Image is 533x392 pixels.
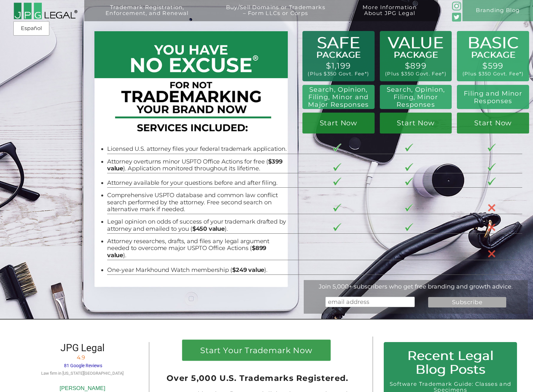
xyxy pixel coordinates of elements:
[210,5,341,26] a: Buy/Sell Domains or Trademarks– Form LLCs or Corps
[452,13,461,22] img: Twitter_Social_Icon_Rounded_Square_Color-mid-green3-90.png
[384,86,447,108] h2: Search, Opinion, Filing, Minor Responses
[304,283,527,290] div: Join 5,000+ subscribers who get free branding and growth advice.
[107,238,287,259] li: Attorney researches, drafts, and files any legal argument needed to overcome major USPTO Office A...
[488,250,495,258] img: X-30-3.png
[41,371,123,376] span: Law firm in [US_STATE][GEOGRAPHIC_DATA]
[107,180,287,186] li: Attorney available for your questions before and after filing.
[306,86,371,108] h2: Search, Opinion, Filing, Minor and Major Responses
[41,346,123,376] a: JPG Legal 4.9 81 Google Reviews Law firm in [US_STATE][GEOGRAPHIC_DATA]
[64,363,102,368] span: 81 Google Reviews
[107,192,287,213] li: Comprehensive USPTO database and common law conflict search performed by the attorney. Free secon...
[325,297,415,307] input: email address
[107,158,287,172] li: Attorney overturns minor USPTO Office Actions for free ( ). Application monitored throughout its ...
[333,178,341,185] img: checkmark-border-3.png
[461,90,525,105] h2: Filing and Minor Responses
[405,223,413,231] img: checkmark-border-3.png
[405,178,413,185] img: checkmark-border-3.png
[15,23,47,34] a: Español
[407,348,493,377] span: Recent Legal Blog Posts
[77,354,85,361] span: 4.9
[107,244,266,259] b: $899 value
[232,266,264,274] b: $249 value
[60,342,105,353] span: JPG Legal
[405,163,413,171] img: checkmark-border-3.png
[107,218,287,232] li: Legal opinion on odds of success of your trademark drafted by attorney and emailed to you ( ).
[333,204,341,212] img: checkmark-border-3.png
[89,5,204,26] a: Trademark Registration,Enforcement, and Renewal
[488,223,495,231] img: X-30-3.png
[428,297,507,308] input: Subscribe
[107,267,287,274] li: One-year Markhound Watch membership ( ).
[347,5,433,26] a: More InformationAbout JPG Legal
[107,158,282,172] b: $399 value
[488,204,495,212] img: X-30-3.png
[302,113,374,133] a: Start Now
[107,146,287,152] li: Licensed U.S. attorney files your federal trademark application.
[333,163,341,171] img: checkmark-border-3.png
[333,144,341,151] img: checkmark-border-3.png
[488,178,495,185] img: checkmark-border-3.png
[187,346,325,357] h1: Start Your Trademark Now
[192,225,225,232] b: $450 value
[488,144,495,151] img: checkmark-border-3.png
[333,223,341,231] img: checkmark-border-3.png
[452,2,461,10] img: glyph-logo_May2016-green3-90.png
[380,113,452,133] a: Start Now
[488,163,495,171] img: checkmark-border-3.png
[13,2,77,20] img: 2016-logo-black-letters-3-r.png
[405,144,413,151] img: checkmark-border-3.png
[182,340,331,360] a: Start Your Trademark Now
[167,373,348,383] span: Over 5,000 U.S. Trademarks Registered.
[405,204,413,212] img: checkmark-border-3.png
[457,113,529,133] a: Start Now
